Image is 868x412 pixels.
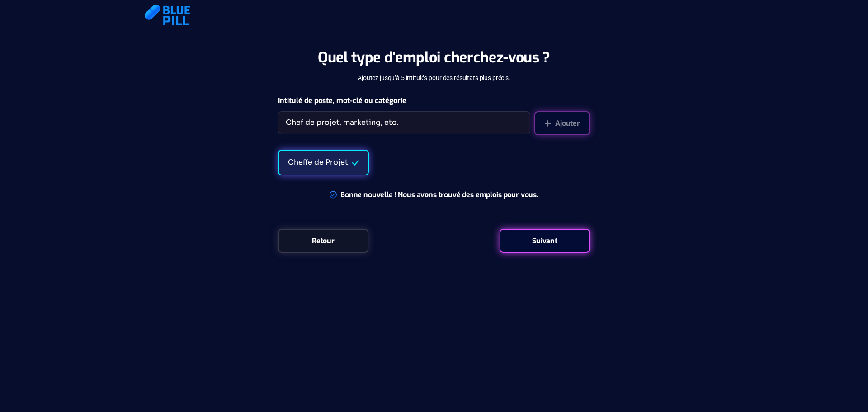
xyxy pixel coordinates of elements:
[278,150,369,175] div: Cheffe de Projet
[278,229,368,253] div: Retour
[278,48,590,67] div: Quel type d'emploi cherchez-vous ?
[500,229,590,253] div: Suivant
[278,96,590,106] label: Intitulé de poste, mot-clé ou catégorie
[340,190,538,199] div: Bonne nouvelle ! Nous avons trouvé des emplois pour vous.
[278,111,530,134] input: Chef de projet, marketing, etc.
[278,74,590,81] div: Ajoutez jusqu’à 5 intitulés pour des résultats plus précis.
